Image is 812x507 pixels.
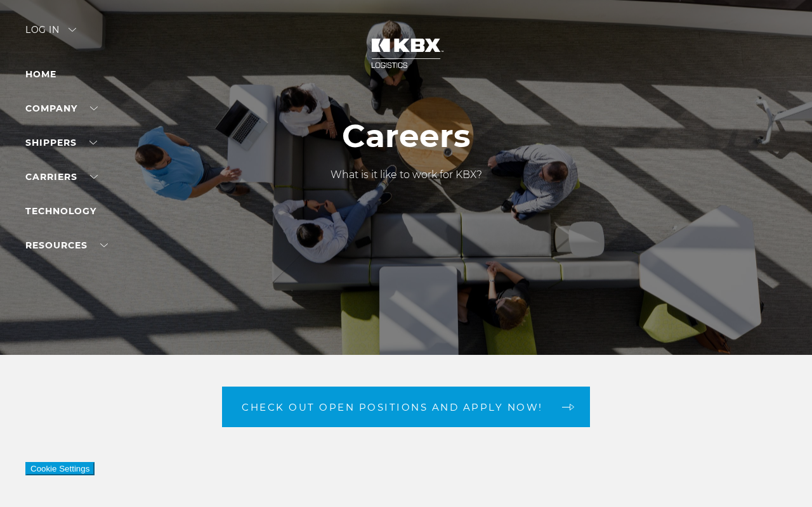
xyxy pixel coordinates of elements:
[25,171,98,183] a: Carriers
[25,137,97,148] a: SHIPPERS
[331,167,482,183] p: What is it like to work for KBX?
[25,103,98,114] a: Company
[749,446,812,507] iframe: Chat Widget
[222,387,590,427] a: Check out open positions and apply now! arrow arrow
[25,68,56,80] a: Home
[358,25,454,81] img: kbx logo
[331,118,482,155] h1: Careers
[242,402,543,412] span: Check out open positions and apply now!
[25,205,96,217] a: Technology
[25,240,108,251] a: RESOURCES
[69,28,76,32] img: arrow
[25,25,76,44] div: Log in
[25,462,95,475] button: Cookie Settings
